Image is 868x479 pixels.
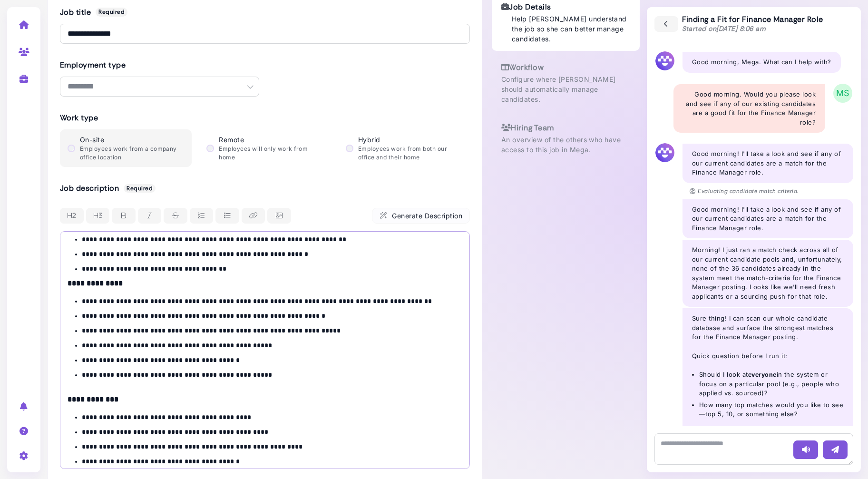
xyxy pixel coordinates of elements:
p: Help [PERSON_NAME] understand the job so she can better manage candidates. [512,14,630,44]
h3: Job Details [501,2,630,11]
span: MS [833,84,852,103]
h3: Job title [60,8,470,17]
p: Morning! I just ran a match check across all of our current candidate pools and, unfortunately, n... [692,245,844,301]
span: Started on [682,24,766,33]
h3: Hiring Team [501,123,630,132]
p: Evaluating candidate match criteria. [690,187,799,196]
p: Employees will only work from home [219,145,323,162]
input: Hybrid Employees work from both our office and their home [346,145,353,152]
p: Employees work from a company office location [80,145,184,162]
h3: Job description [60,184,470,193]
h3: Employment type [60,60,259,69]
span: On-site [80,136,104,144]
input: Remote Employees will only work from home [206,145,214,152]
li: Should I look at in the system or focus on a particular pool (e.g., people who applied vs. sourced)? [699,370,844,398]
strong: everyone [748,371,777,378]
p: An overview of the others who have access to this job in Mega. [501,135,630,155]
p: Quick question before I run it: [692,352,844,361]
div: Good morning, Mega. What can I help with? [683,52,841,73]
span: Required [96,8,127,16]
span: Remote [219,136,244,144]
span: Required [124,184,156,193]
p: Sure thing! I can scan our whole candidate database and surface the strongest matches for the Fin... [692,314,844,342]
li: How many top matches would you like to see—top 5, 10, or something else? [699,401,844,419]
p: Configure where [PERSON_NAME] should automatically manage candidates. [501,74,630,104]
h3: Workflow [501,63,630,72]
div: Finding a Fit for Finance Manager Role [682,15,823,33]
span: Hybrid [358,136,380,144]
input: On-site Employees work from a company office location [68,145,75,152]
p: Employees work from both our office and their home [358,145,462,162]
div: Good morning. Would you please look and see if any of our existing candidates are a good fit for ... [673,84,825,133]
button: Generate Description [372,208,470,224]
p: Good morning! I'll take a look and see if any of our current candidates are a match for the Finan... [692,149,844,177]
time: [DATE] 8:06 am [716,24,766,33]
p: Good morning! I'll take a look and see if any of our current candidates are a match for the Finan... [692,205,844,233]
h3: Work type [60,113,470,122]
